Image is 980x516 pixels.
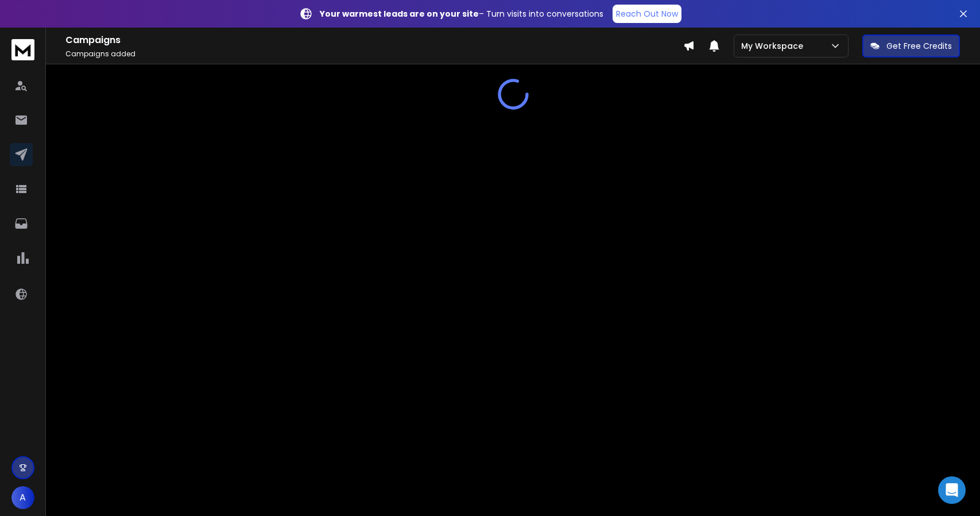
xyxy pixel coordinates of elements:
[613,5,681,23] a: Reach Out Now
[65,33,683,47] h1: Campaigns
[741,40,808,52] p: My Workspace
[11,486,34,509] button: A
[886,40,952,52] p: Get Free Credits
[320,8,479,20] strong: Your warmest leads are on your site
[938,476,966,504] div: Open Intercom Messenger
[11,39,34,60] img: logo
[616,8,678,20] p: Reach Out Now
[862,34,960,57] button: Get Free Credits
[65,49,683,59] p: Campaigns added
[320,8,603,20] p: – Turn visits into conversations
